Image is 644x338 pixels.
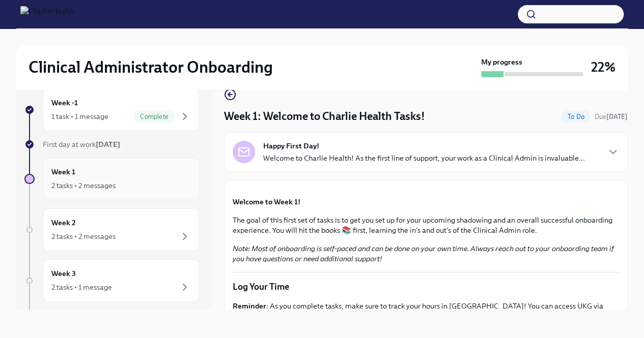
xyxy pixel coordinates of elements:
[233,301,619,321] p: : As you complete tasks, make sure to track your hours in [GEOGRAPHIC_DATA]! You can access UKG v...
[51,282,112,292] div: 2 tasks • 1 message
[51,180,116,191] div: 2 tasks • 2 messages
[24,259,200,302] a: Week 32 tasks • 1 message
[591,58,615,76] h3: 22%
[51,217,76,228] h6: Week 2
[24,139,200,149] a: First day at work[DATE]
[24,88,200,131] a: Week -11 task • 1 messageComplete
[263,141,319,151] strong: Happy First Day!
[263,153,585,163] p: Welcome to Charlie Health! As the first line of support, your work as a Clinical Admin is invalua...
[24,208,200,251] a: Week 22 tasks • 2 messages
[96,140,120,149] strong: [DATE]
[224,109,425,124] h4: Week 1: Welcome to Charlie Health Tasks!
[51,166,75,177] h6: Week 1
[595,112,628,121] span: August 18th, 2025 10:00
[51,231,116,241] div: 2 tasks • 2 messages
[233,301,266,311] strong: Reminder
[51,111,108,121] div: 1 task • 1 message
[233,244,614,263] em: Note: Most of onboarding is self-paced and can be done on your own time. Always reach out to your...
[51,97,78,108] h6: Week -1
[233,197,300,206] strong: Welcome to Week 1!
[29,57,273,77] h2: Clinical Administrator Onboarding
[20,6,74,22] img: CharlieHealth
[606,113,628,120] strong: [DATE]
[233,215,619,235] p: The goal of this first set of tasks is to get you set up for your upcoming shadowing and an overa...
[24,158,200,200] a: Week 12 tasks • 2 messages
[43,140,120,149] span: First day at work
[51,268,76,279] h6: Week 3
[481,57,522,67] strong: My progress
[233,281,619,293] p: Log Your Time
[562,113,591,120] span: To Do
[134,113,175,120] span: Complete
[595,113,628,120] span: Due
